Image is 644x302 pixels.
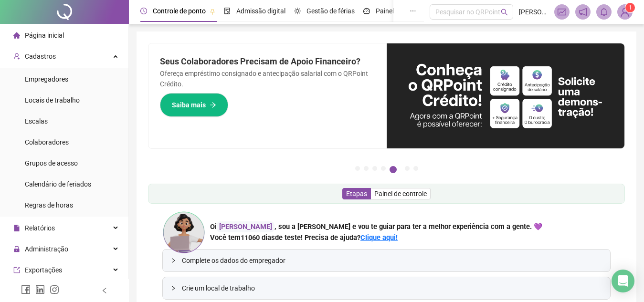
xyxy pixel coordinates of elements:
span: Calendário de feriados [25,180,91,188]
span: search [501,9,508,16]
span: Admissão digital [236,7,285,15]
span: sun [294,8,301,14]
span: Crie um local de trabalho [182,283,602,293]
span: collapsed [170,285,176,291]
span: notification [579,8,587,16]
span: Controle de ponto [153,7,206,15]
span: [PERSON_NAME] [519,7,549,17]
span: file [13,225,20,231]
span: file-done [224,8,231,14]
span: Relatórios [25,224,55,232]
span: pushpin [210,9,215,14]
h2: Seus Colaboradores Precisam de Apoio Financeiro? [160,55,375,68]
span: Complete os dados do empregador [182,255,602,266]
img: banner%2F11e687cd-1386-4cbd-b13b-7bd81425532d.png [387,43,625,148]
div: Complete os dados do empregador [163,250,610,271]
span: Você tem [210,233,241,242]
span: Empregadores [25,75,68,83]
span: Colaboradores [25,138,69,146]
a: Clique aqui! [360,233,398,242]
span: left [101,287,108,294]
span: clock-circle [140,8,147,14]
div: [PERSON_NAME] [217,221,274,232]
span: user-add [13,53,20,60]
span: linkedin [35,285,45,294]
button: 2 [364,166,369,171]
span: ellipsis [410,8,416,14]
span: de teste! Precisa de ajuda? [275,233,360,242]
button: 4 [381,166,386,171]
span: Exportações [25,266,62,274]
span: 1 [629,4,632,11]
span: arrow-right [210,102,216,108]
button: 1 [355,166,360,171]
span: Painel do DP [376,7,413,15]
span: collapsed [170,258,176,263]
span: Locais de trabalho [25,96,80,104]
span: Escalas [25,117,48,125]
span: export [13,267,20,273]
span: Página inicial [25,31,64,39]
span: dias [262,233,275,242]
span: Cadastros [25,52,56,60]
button: 5 [390,166,397,173]
div: Open Intercom Messenger [612,270,634,292]
span: Saiba mais [172,100,206,110]
div: Oi , sou a [PERSON_NAME] e vou te guiar para ter a melhor experiência com a gente. 💜 [210,221,542,232]
button: 3 [372,166,377,171]
p: Ofereça empréstimo consignado e antecipação salarial com o QRPoint Crédito. [160,68,375,89]
button: Saiba mais [160,93,228,117]
span: home [13,32,20,39]
div: Crie um local de trabalho [163,277,610,299]
span: lock [13,246,20,252]
span: Painel de controle [374,190,427,198]
span: Etapas [346,190,367,198]
sup: Atualize o seu contato no menu Meus Dados [625,3,635,12]
span: Grupos de acesso [25,159,78,167]
span: 11060 [241,233,275,242]
span: Regras de horas [25,201,73,209]
button: 7 [413,166,418,171]
img: 91704 [618,5,632,19]
span: facebook [21,285,31,294]
span: instagram [50,285,59,294]
span: Administração [25,245,68,253]
button: 6 [405,166,410,171]
img: ana-icon.cad42e3e8b8746aecfa2.png [162,211,205,254]
span: bell [600,8,608,16]
span: fund [558,8,566,16]
span: dashboard [363,8,370,14]
span: Gestão de férias [306,7,355,15]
